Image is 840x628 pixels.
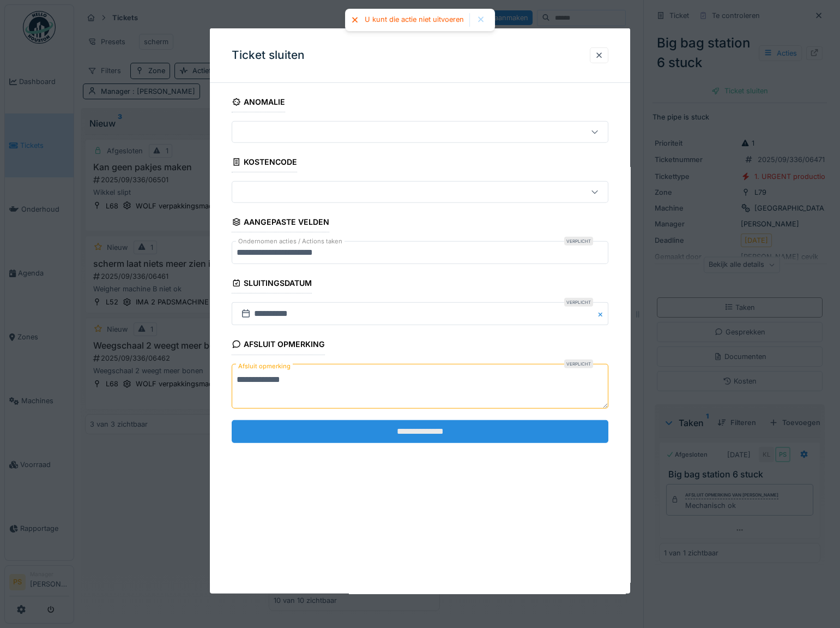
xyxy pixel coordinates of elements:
div: Anomalie [232,94,285,112]
div: Verplicht [564,359,593,368]
div: Aangepaste velden [232,214,329,232]
label: Ondernomen acties / Actions taken [236,237,345,246]
button: Close [596,302,608,325]
label: Afsluit opmerking [236,359,293,373]
h3: Ticket sluiten [232,49,305,62]
div: Afsluit opmerking [232,336,325,355]
div: Verplicht [564,298,593,307]
div: Verplicht [564,237,593,246]
div: Kostencode [232,154,297,172]
div: U kunt die actie niet uitvoeren [365,15,464,25]
div: Sluitingsdatum [232,275,312,294]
